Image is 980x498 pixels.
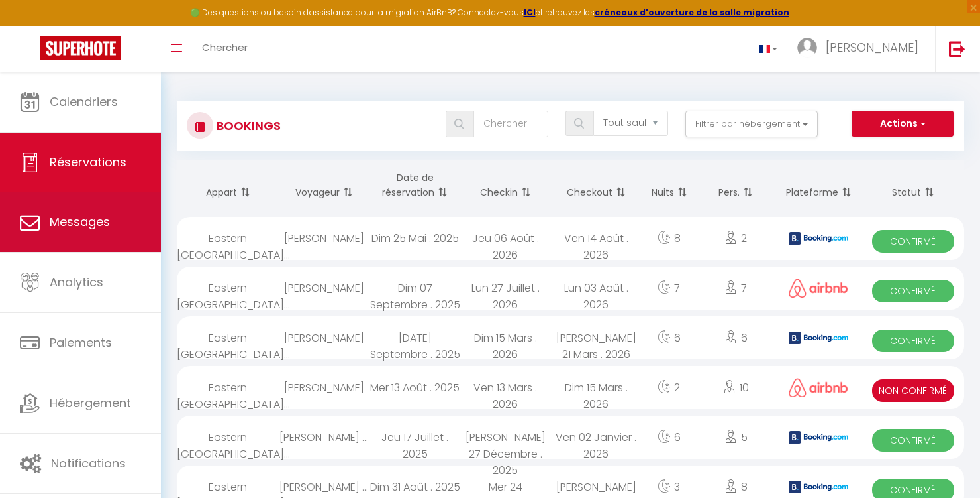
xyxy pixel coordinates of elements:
[279,160,370,210] th: Sort by guest
[787,26,935,72] a: ... [PERSON_NAME]
[50,93,118,110] span: Calendriers
[50,395,131,411] span: Hébergement
[826,39,918,56] span: [PERSON_NAME]
[861,160,964,210] th: Sort by status
[192,26,258,72] a: Chercher
[460,160,551,210] th: Sort by checkin
[369,160,460,210] th: Sort by booking date
[473,111,548,137] input: Chercher
[50,154,126,170] span: Réservations
[50,214,110,230] span: Messages
[949,40,965,57] img: logout
[202,40,248,54] span: Chercher
[595,7,789,18] a: créneaux d'ouverture de la salle migration
[50,334,112,351] span: Paiements
[697,160,775,210] th: Sort by people
[551,160,642,210] th: Sort by checkout
[40,36,121,60] img: Super Booking
[642,160,697,210] th: Sort by nights
[685,111,818,137] button: Filtrer par hébergement
[50,274,103,290] span: Analytics
[11,5,50,45] button: Ouvrir le widget de chat LiveChat
[775,160,862,210] th: Sort by channel
[524,7,536,18] a: ICI
[177,160,279,210] th: Sort by rentals
[213,111,281,141] h3: Bookings
[797,38,817,58] img: ...
[852,111,954,137] button: Actions
[51,455,126,471] span: Notifications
